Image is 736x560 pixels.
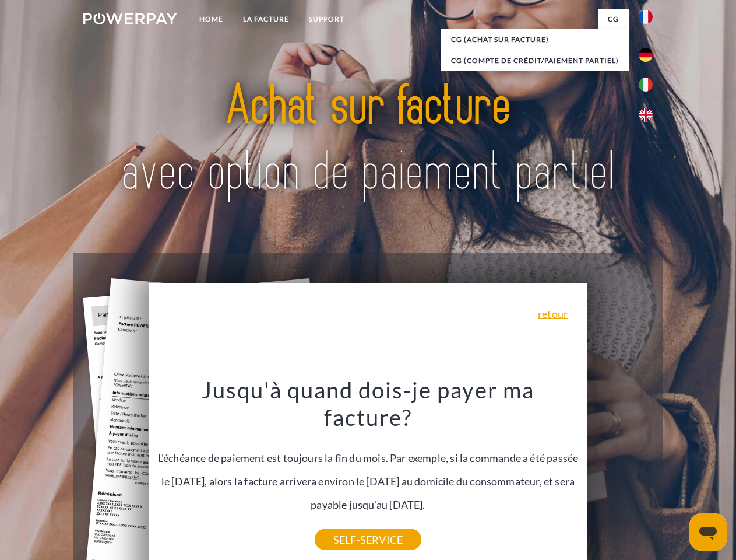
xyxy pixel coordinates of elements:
[639,108,653,122] img: en
[156,376,581,432] h3: Jusqu'à quand dois-je payer ma facture?
[189,9,233,30] a: Home
[639,78,653,92] img: it
[315,529,421,550] a: SELF-SERVICE
[156,376,581,540] div: L'échéance de paiement est toujours la fin du mois. Par exemple, si la commande a été passée le [...
[83,13,177,24] img: logo-powerpay-white.svg
[639,48,653,62] img: de
[233,9,299,30] a: LA FACTURE
[538,309,568,319] a: retour
[689,513,727,551] iframe: Bouton de lancement de la fenêtre de messagerie
[598,9,629,30] a: CG
[299,9,354,30] a: Support
[441,29,629,50] a: CG (achat sur facture)
[441,50,629,71] a: CG (Compte de crédit/paiement partiel)
[111,56,625,223] img: title-powerpay_fr.svg
[639,10,653,24] img: fr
